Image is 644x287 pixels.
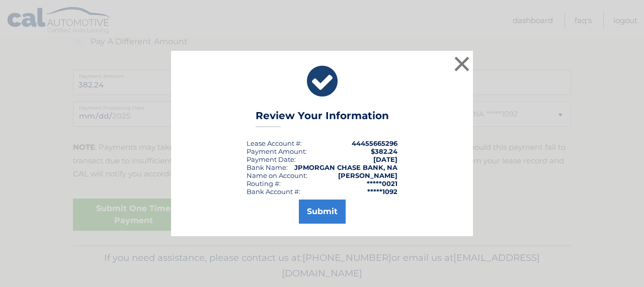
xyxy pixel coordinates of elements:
[352,139,397,147] strong: 44455665296
[247,163,288,171] div: Bank Name:
[256,110,389,127] h3: Review Your Information
[247,139,302,147] div: Lease Account #:
[247,147,307,155] div: Payment Amount:
[452,54,472,74] button: ×
[247,171,307,179] div: Name on Account:
[371,147,397,155] span: $382.24
[247,179,281,187] div: Routing #:
[247,155,294,163] span: Payment Date
[338,171,397,179] strong: [PERSON_NAME]
[294,163,397,171] strong: JPMORGAN CHASE BANK, NA
[247,155,296,163] div: :
[299,200,346,224] button: Submit
[373,155,397,163] span: [DATE]
[247,187,300,196] div: Bank Account #:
